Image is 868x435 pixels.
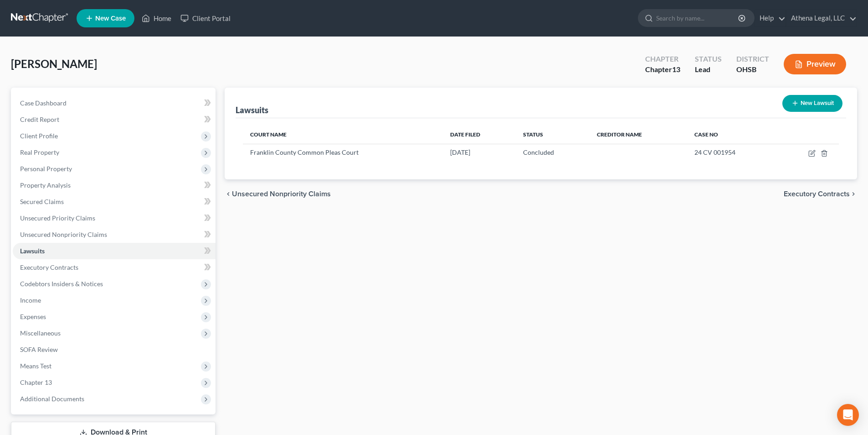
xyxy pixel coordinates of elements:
[20,280,103,288] span: Codebtors Insiders & Notices
[137,10,176,26] a: Home
[13,95,216,111] a: Case Dashboard
[250,148,359,156] span: Franklin County Common Pleas Court
[13,111,216,128] a: Credit Report
[20,313,46,320] span: Expenses
[736,54,769,64] div: District
[837,404,859,426] div: Open Intercom Messenger
[645,54,680,64] div: Chapter
[20,395,84,403] span: Additional Documents
[450,148,470,156] span: [DATE]
[13,210,216,226] a: Unsecured Priority Claims
[20,378,52,386] span: Chapter 13
[232,190,331,198] span: Unsecured Nonpriority Claims
[656,10,740,26] input: Search by name...
[225,190,331,198] button: chevron_left Unsecured Nonpriority Claims
[597,131,642,138] span: Creditor Name
[11,57,97,70] span: [PERSON_NAME]
[176,10,235,26] a: Client Portal
[736,64,769,75] div: OHSB
[250,131,287,138] span: Court Name
[450,131,480,138] span: Date Filed
[13,194,216,210] a: Secured Claims
[20,362,51,370] span: Means Test
[523,148,554,156] span: Concluded
[20,132,58,140] span: Client Profile
[784,54,846,74] button: Preview
[13,341,216,358] a: SOFA Review
[523,131,543,138] span: Status
[695,64,722,75] div: Lead
[695,54,722,64] div: Status
[20,296,41,304] span: Income
[13,177,216,194] a: Property Analysis
[225,190,232,198] i: chevron_left
[786,10,857,26] a: Athena Legal, LLC
[694,131,718,138] span: Case No
[20,263,78,271] span: Executory Contracts
[20,247,45,255] span: Lawsuits
[20,214,95,222] span: Unsecured Priority Claims
[784,190,857,198] button: Executory Contracts chevron_right
[20,148,59,156] span: Real Property
[20,231,107,238] span: Unsecured Nonpriority Claims
[645,64,680,75] div: Chapter
[13,243,216,259] a: Lawsuits
[20,165,72,173] span: Personal Property
[672,65,680,73] span: 13
[20,115,59,123] span: Credit Report
[13,226,216,243] a: Unsecured Nonpriority Claims
[850,190,857,198] i: chevron_right
[20,99,67,107] span: Case Dashboard
[20,198,64,205] span: Secured Claims
[784,190,850,198] span: Executory Contracts
[20,181,71,189] span: Property Analysis
[20,329,61,337] span: Miscellaneous
[95,15,126,22] span: New Case
[20,346,58,353] span: SOFA Review
[782,95,842,112] button: New Lawsuit
[236,105,268,115] div: Lawsuits
[694,148,735,156] span: 24 CV 001954
[13,259,216,276] a: Executory Contracts
[755,10,786,26] a: Help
